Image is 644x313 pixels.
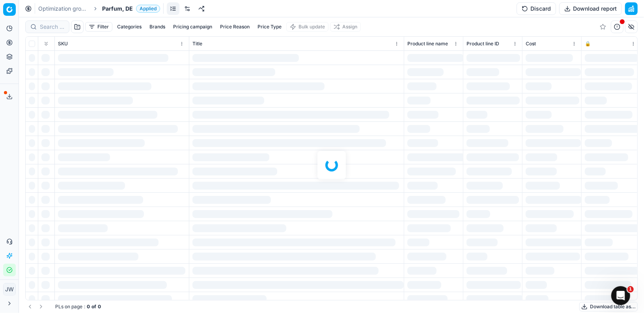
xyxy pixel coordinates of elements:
span: Parfum, DEApplied [102,5,160,13]
button: JW [3,283,16,296]
span: JW [4,283,15,295]
button: Download report [559,2,622,15]
a: Optimization groups [38,5,89,13]
iframe: Intercom live chat [611,286,630,305]
nav: breadcrumb [38,5,160,13]
span: Applied [136,5,160,13]
span: Parfum, DE [102,5,133,13]
button: Discard [517,2,556,15]
span: 1 [627,286,634,293]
